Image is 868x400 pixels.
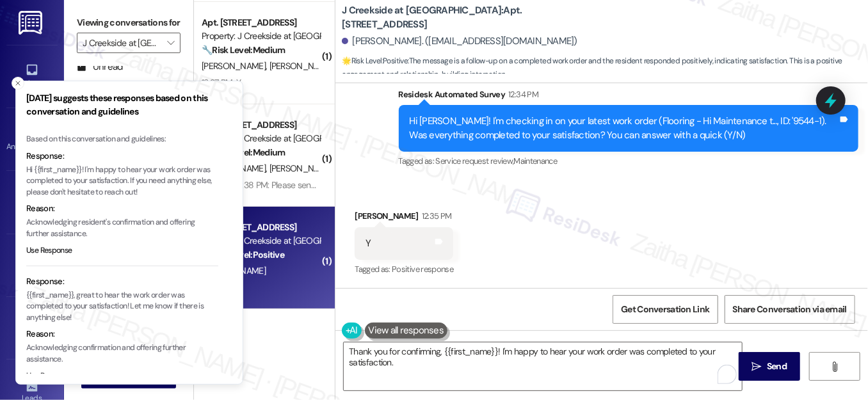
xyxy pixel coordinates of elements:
[26,290,218,324] p: {{first_name}}, great to hear the work order was completed to your satisfaction! Let me know if t...
[202,29,320,43] div: Property: J Creekside at [GEOGRAPHIC_DATA]
[12,77,24,90] button: Close toast
[6,248,58,282] a: Insights •
[342,4,598,31] b: J Creekside at [GEOGRAPHIC_DATA]: Apt. [STREET_ADDRESS]
[399,152,858,170] div: Tagged as:
[26,342,218,365] p: Acknowledging confirmation and offering further assistance.
[19,11,45,35] img: ResiDesk Logo
[355,209,453,227] div: [PERSON_NAME]
[725,295,855,324] button: Share Conversation via email
[342,54,868,82] span: : The message is a follow-up on a completed work order and the resident responded positively, ind...
[202,16,320,29] div: Apt. [STREET_ADDRESS]
[613,295,718,324] button: Get Conversation Link
[77,60,123,74] div: Unread
[202,147,285,158] strong: 🔧 Risk Level: Medium
[399,88,858,106] div: Residesk Automated Survey
[26,92,218,118] h3: [DATE] suggests these responses based on this conversation and guidelines
[419,209,452,223] div: 12:35 PM
[26,275,218,288] div: Response:
[621,303,709,316] span: Get Conversation Link
[26,245,72,257] button: Use Response
[392,264,453,275] span: Positive response
[830,362,839,372] i: 
[77,13,181,33] label: Viewing conversations for
[26,371,72,382] button: Use Response
[6,310,58,345] a: Buildings
[6,185,58,220] a: Site Visit •
[344,342,742,390] textarea: To enrich screen reader interactions, please activate Accessibility in Grammarly extension settings
[26,150,218,163] div: Response:
[202,132,320,145] div: Property: J Creekside at [GEOGRAPHIC_DATA]
[26,328,218,340] div: Reason:
[202,179,366,191] div: [DATE] at 4:38 PM: Please send to both of us
[342,35,577,48] div: [PERSON_NAME]. ([EMAIL_ADDRESS][DOMAIN_NAME])
[202,60,269,72] span: [PERSON_NAME]
[26,217,218,239] p: Acknowledging resident's confirmation and offering further assistance.
[202,221,320,234] div: Apt. [STREET_ADDRESS]
[202,118,320,132] div: Apt. [STREET_ADDRESS]
[83,33,160,53] input: All communities
[269,163,334,174] span: [PERSON_NAME]
[342,56,408,66] strong: 🌟 Risk Level: Positive
[355,260,453,278] div: Tagged as:
[410,115,838,142] div: Hi [PERSON_NAME]! I'm checking in on your latest work order (Flooring - Hi Maintenance t..., ID: ...
[505,88,538,101] div: 12:34 PM
[733,303,847,316] span: Share Conversation via email
[26,202,218,215] div: Reason:
[167,38,174,48] i: 
[26,134,218,145] div: Based on this conversation and guidelines:
[752,362,762,372] i: 
[435,156,513,166] span: Service request review ,
[767,360,787,373] span: Send
[269,60,337,72] span: [PERSON_NAME]
[739,352,801,381] button: Send
[26,164,218,198] p: Hi {{first_name}}! I'm happy to hear your work order was completed to your satisfaction. If you n...
[6,59,58,93] a: Inbox
[366,237,371,250] div: Y
[202,44,285,56] strong: 🔧 Risk Level: Medium
[202,234,320,248] div: Property: J Creekside at [GEOGRAPHIC_DATA]
[514,156,558,166] span: Maintenance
